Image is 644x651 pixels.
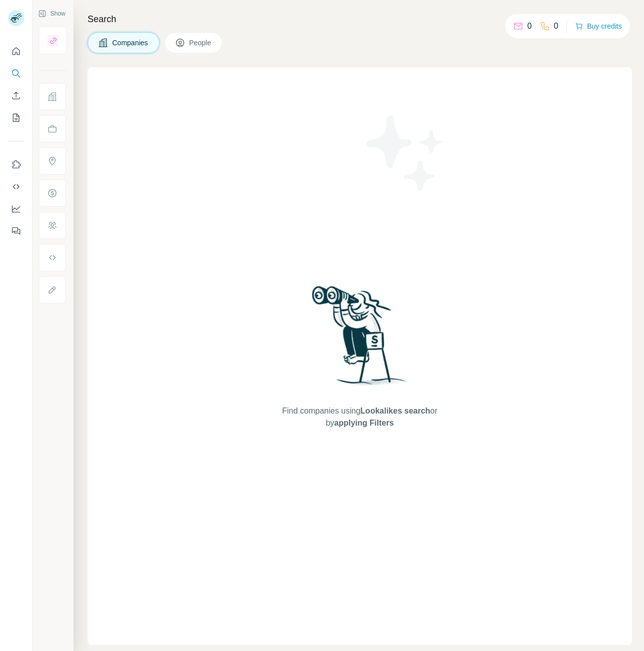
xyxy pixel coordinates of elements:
[527,20,532,32] p: 0
[307,283,412,395] img: Surfe Illustration - Woman searching with binoculars
[88,12,632,26] h4: Search
[279,405,440,429] span: Find companies using or by
[360,108,450,198] img: Surfe Illustration - Stars
[554,20,558,32] p: 0
[575,19,622,33] button: Buy credits
[8,87,24,105] button: Enrich CSV
[8,222,24,240] button: Feedback
[8,42,24,60] button: Quick start
[8,109,24,127] button: My lists
[112,38,149,48] span: Companies
[360,406,430,415] span: Lookalikes search
[8,200,24,218] button: Dashboard
[31,6,72,21] button: Show
[334,419,393,427] span: applying Filters
[8,64,24,83] button: Search
[8,155,24,174] button: Use Surfe on LinkedIn
[8,178,24,196] button: Use Surfe API
[189,38,212,48] span: People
